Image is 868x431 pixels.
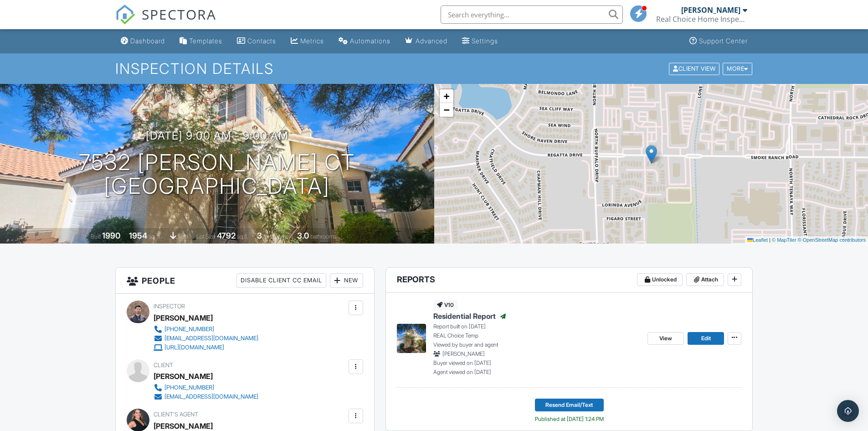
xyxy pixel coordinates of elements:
div: Client View [669,62,719,75]
img: The Best Home Inspection Software - Spectora [115,5,135,25]
input: Search everything... [441,5,623,24]
h1: Inspection Details [115,61,753,77]
div: Contacts [247,37,276,45]
span: bedrooms [263,233,288,240]
div: [PERSON_NAME] [154,311,213,325]
div: More [723,62,752,75]
div: 1954 [129,231,147,240]
div: Metrics [300,37,324,45]
a: Leaflet [747,237,768,243]
span: Lot Size [196,233,216,240]
a: © MapTiler [772,237,796,243]
div: Support Center [699,37,748,45]
div: [PERSON_NAME] [681,5,740,15]
div: Disable Client CC Email [236,273,326,288]
div: [EMAIL_ADDRESS][DOMAIN_NAME] [164,335,258,342]
div: 3 [257,231,262,240]
div: [PHONE_NUMBER] [164,326,214,333]
div: [PERSON_NAME] [154,369,213,383]
span: | [769,237,770,243]
a: [EMAIL_ADDRESS][DOMAIN_NAME] [154,392,258,401]
div: New [330,273,363,288]
span: bathrooms [310,233,336,240]
a: Zoom in [440,89,453,103]
span: Built [91,233,101,240]
a: Templates [176,33,226,50]
a: Metrics [287,33,328,50]
div: Dashboard [130,37,165,45]
span: Client's Agent [154,411,198,418]
span: slab [178,233,188,240]
a: Automations (Basic) [335,33,394,50]
div: Templates [189,37,222,45]
div: [PHONE_NUMBER] [164,384,214,391]
a: Settings [458,33,502,50]
span: + [443,90,449,102]
div: 4792 [217,231,236,240]
div: 3.0 [297,231,309,240]
a: Support Center [686,33,751,50]
div: [EMAIL_ADDRESS][DOMAIN_NAME] [164,393,258,400]
h1: 7532 [PERSON_NAME] Ct [GEOGRAPHIC_DATA] [79,151,355,199]
a: Contacts [233,33,280,50]
div: Advanced [416,37,447,45]
a: [EMAIL_ADDRESS][DOMAIN_NAME] [154,334,258,343]
a: Client View [668,65,722,72]
div: Settings [472,37,498,45]
span: sq. ft. [149,233,161,240]
a: Advanced [401,33,451,50]
span: Client [154,362,173,369]
span: SPECTORA [142,5,216,24]
a: [PHONE_NUMBER] [154,383,258,392]
h3: [DATE] 9:00 am - 9:00 am [146,130,288,142]
span: Inspector [154,303,185,310]
div: Open Intercom Messenger [837,400,859,422]
div: [URL][DOMAIN_NAME] [164,344,224,351]
div: 1990 [102,231,120,240]
a: [PHONE_NUMBER] [154,325,258,334]
span: sq.ft. [237,233,248,240]
a: [URL][DOMAIN_NAME] [154,343,258,352]
a: Zoom out [440,103,453,117]
h3: People [116,268,374,294]
a: SPECTORA [115,12,216,31]
a: © OpenStreetMap contributors [798,237,866,243]
img: Marker [646,145,657,164]
div: Automations [350,37,390,45]
a: Dashboard [117,33,169,50]
span: − [443,104,449,115]
div: Real Choice Home Inspections Inc. [656,15,747,24]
